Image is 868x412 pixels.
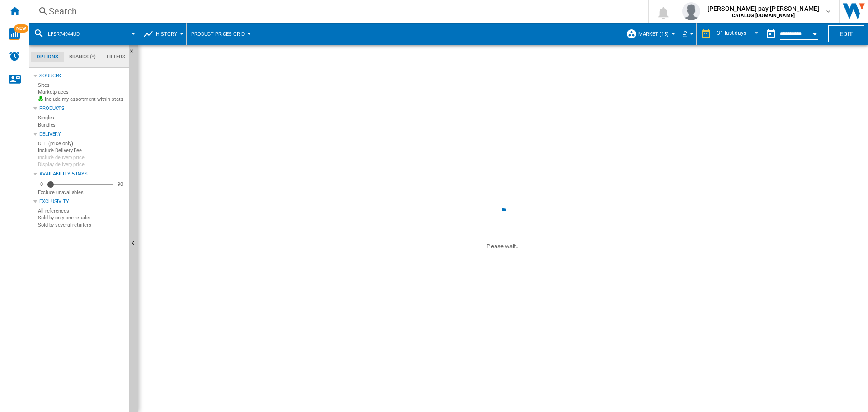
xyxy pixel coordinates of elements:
[14,24,28,33] span: NEW
[49,5,625,18] div: Search
[9,28,20,40] img: wise-card.svg
[732,13,795,19] b: CATALOG [DOMAIN_NAME]
[9,51,20,62] img: alerts-logo.svg
[708,4,819,13] span: [PERSON_NAME] pay [PERSON_NAME]
[682,2,700,20] img: profile.jpg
